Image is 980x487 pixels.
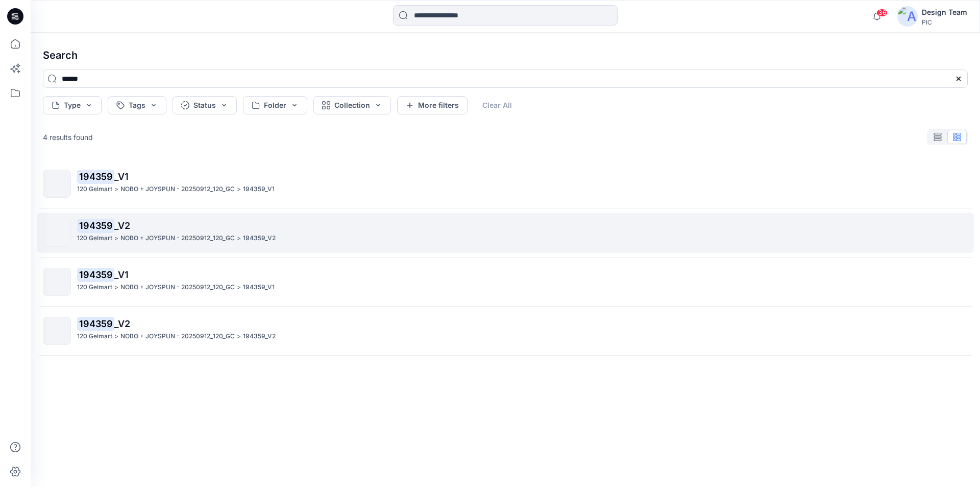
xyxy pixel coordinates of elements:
span: _V2 [114,318,130,329]
span: _V1 [114,269,129,280]
p: NOBO + JOYSPUN - 20250912_120_GC [120,233,235,244]
p: > [114,331,118,342]
a: 194359_V1120 Gelmart>NOBO + JOYSPUN - 20250912_120_GC>194359_V1 [37,262,974,302]
a: 194359_V1120 Gelmart>NOBO + JOYSPUN - 20250912_120_GC>194359_V1 [37,164,974,204]
p: 120 Gelmart [77,282,112,293]
p: > [237,184,241,195]
h4: Search [35,41,976,69]
div: PIC [922,18,967,26]
p: 4 results found [43,132,93,143]
p: 194359_V1 [243,282,275,293]
span: 36 [876,9,888,17]
p: > [237,282,241,293]
button: Folder [243,96,307,114]
p: NOBO + JOYSPUN - 20250912_120_GC [120,331,235,342]
p: 194359_V1 [243,184,275,195]
p: NOBO + JOYSPUN - 20250912_120_GC [120,184,235,195]
p: > [114,184,118,195]
button: More filters [397,96,468,114]
p: NOBO + JOYSPUN - 20250912_120_GC [120,282,235,293]
p: 194359_V2 [243,233,276,244]
p: 120 Gelmart [77,331,112,342]
span: _V2 [114,220,130,231]
p: > [237,331,241,342]
p: 120 Gelmart [77,184,112,195]
p: > [114,233,118,244]
button: Tags [108,96,166,114]
img: avatar [897,6,918,27]
span: _V1 [114,171,129,182]
mark: 194359 [77,169,114,183]
button: Type [43,96,102,114]
button: Status [173,96,237,114]
a: 194359_V2120 Gelmart>NOBO + JOYSPUN - 20250912_120_GC>194359_V2 [37,213,974,253]
mark: 194359 [77,316,114,331]
p: > [114,282,118,293]
p: 194359_V2 [243,331,276,342]
a: 194359_V2120 Gelmart>NOBO + JOYSPUN - 20250912_120_GC>194359_V2 [37,311,974,351]
button: Collection [313,96,391,114]
p: 120 Gelmart [77,233,112,244]
mark: 194359 [77,267,114,282]
mark: 194359 [77,218,114,233]
p: > [237,233,241,244]
div: Design Team [922,6,967,18]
